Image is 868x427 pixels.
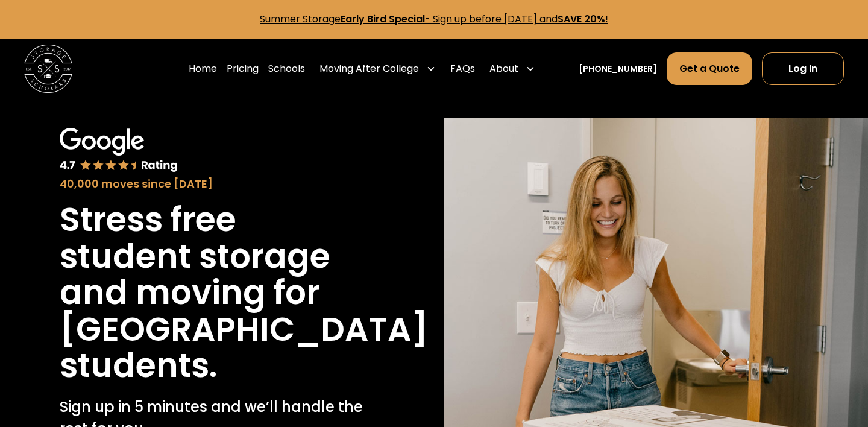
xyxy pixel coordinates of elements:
div: About [489,62,518,76]
div: Moving After College [319,62,419,76]
h1: [GEOGRAPHIC_DATA] [60,311,428,348]
a: Schools [268,52,305,86]
div: Moving After College [315,52,441,86]
div: 40,000 moves since [DATE] [60,176,365,192]
a: [PHONE_NUMBER] [579,63,657,75]
strong: SAVE 20%! [558,12,608,26]
a: Log In [762,52,844,85]
h1: students. [60,347,217,384]
img: Google 4.7 star rating [60,128,178,173]
a: Pricing [227,52,259,86]
strong: Early Bird Special [341,12,425,26]
a: Get a Quote [667,52,752,85]
a: Summer StorageEarly Bird Special- Sign up before [DATE] andSAVE 20%! [260,12,608,26]
div: About [485,52,540,86]
img: Storage Scholars main logo [24,45,72,93]
a: FAQs [450,52,475,86]
a: Home [189,52,217,86]
h1: Stress free student storage and moving for [60,201,365,311]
